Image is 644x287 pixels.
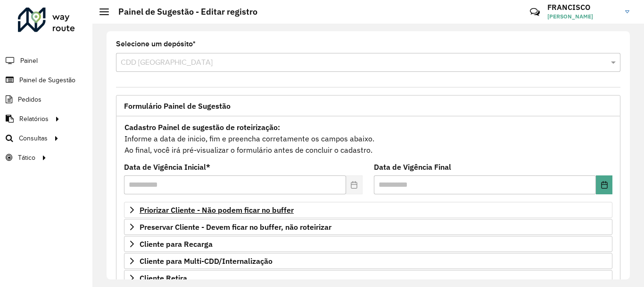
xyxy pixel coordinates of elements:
[124,121,612,156] div: Informe a data de inicio, fim e preencha corretamente os campos abaixo. Ao final, você irá pré-vi...
[140,206,294,214] span: Priorizar Cliente - Não podem ficar no buffer
[124,102,231,110] span: Formulário Painel de Sugestão
[547,12,618,21] span: [PERSON_NAME]
[18,95,41,104] span: Pedidos
[20,56,38,66] span: Painel
[596,175,612,194] button: Choose Date
[140,274,187,282] span: Cliente Retira
[124,202,612,218] a: Priorizar Cliente - Não podem ficar no buffer
[19,75,75,85] span: Painel de Sugestão
[140,257,272,265] span: Cliente para Multi-CDD/Internalização
[124,270,612,286] a: Cliente Retira
[124,219,612,235] a: Preservar Cliente - Devem ficar no buffer, não roteirizar
[525,2,545,22] a: Contato Rápido
[140,240,213,248] span: Cliente para Recarga
[124,122,280,132] strong: Cadastro Painel de sugestão de roteirização:
[124,253,612,269] a: Cliente para Multi-CDD/Internalização
[140,223,331,231] span: Preservar Cliente - Devem ficar no buffer, não roteirizar
[547,3,618,12] h3: FRANCISCO
[18,153,35,163] span: Tático
[109,7,257,17] h2: Painel de Sugestão - Editar registro
[19,133,48,143] span: Consultas
[374,161,451,173] label: Data de Vigência Final
[124,161,210,173] label: Data de Vigência Inicial
[116,38,196,50] label: Selecione um depósito
[124,236,612,252] a: Cliente para Recarga
[19,114,49,124] span: Relatórios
